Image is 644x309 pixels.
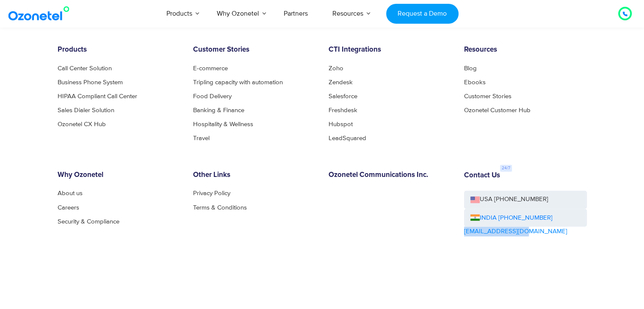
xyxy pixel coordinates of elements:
a: Zoho [329,65,343,72]
a: Security & Compliance [58,218,119,224]
a: Careers [58,204,79,210]
a: Tripling capacity with automation [193,79,283,86]
a: Call Center Solution [58,65,112,72]
a: HIPAA Compliant Call Center [58,93,137,99]
a: LeadSquared [329,135,366,141]
a: Customer Stories [464,93,511,99]
a: Terms & Conditions [193,204,247,210]
h6: Contact Us [464,171,500,180]
a: Salesforce [329,93,357,99]
a: INDIA [PHONE_NUMBER] [470,213,553,223]
h6: Customer Stories [193,46,316,54]
a: USA [PHONE_NUMBER] [464,190,587,209]
a: Freshdesk [329,107,357,113]
a: Ozonetel Customer Hub [464,107,531,113]
a: Travel [193,135,210,141]
a: About us [58,190,83,196]
a: Food Delivery [193,93,232,99]
a: Blog [464,65,477,72]
a: Privacy Policy [193,190,230,196]
a: Business Phone System [58,79,123,86]
h6: Other Links [193,171,316,179]
h6: CTI Integrations [329,46,451,54]
a: E-commerce [193,65,228,72]
a: [EMAIL_ADDRESS][DOMAIN_NAME] [464,226,567,236]
a: Sales Dialer Solution [58,107,114,113]
a: Hubspot [329,121,353,127]
a: Request a Demo [386,4,459,24]
a: Hospitality & Wellness [193,121,253,127]
h6: Resources [464,46,587,54]
h6: Products [58,46,180,54]
a: Ozonetel CX Hub [58,121,106,127]
h6: Ozonetel Communications Inc. [329,171,451,179]
img: ind-flag.png [470,214,480,221]
a: Banking & Finance [193,107,244,113]
a: Ebooks [464,79,486,86]
a: Zendesk [329,79,353,86]
h6: Why Ozonetel [58,171,180,179]
img: us-flag.png [470,196,480,203]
